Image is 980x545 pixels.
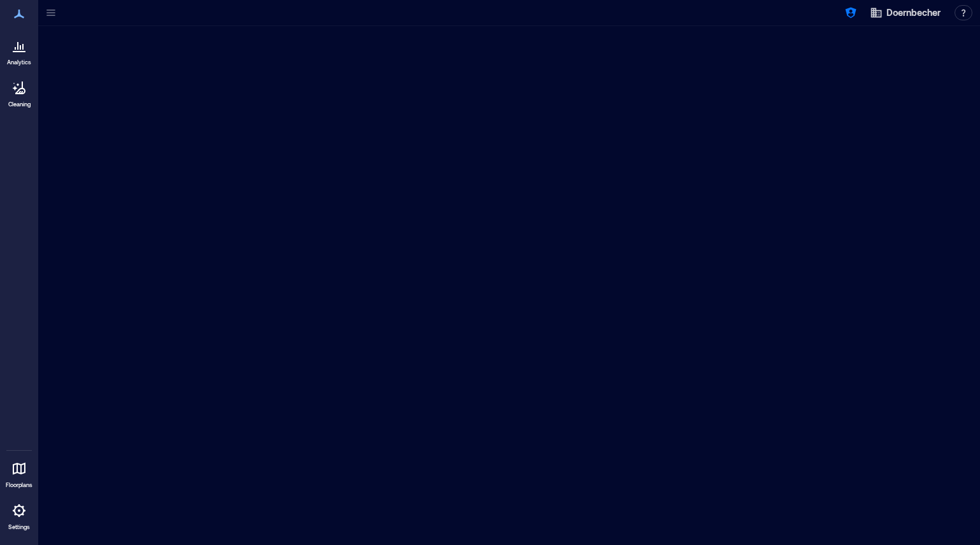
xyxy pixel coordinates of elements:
[3,73,35,112] a: Cleaning
[4,495,34,535] a: Settings
[8,101,31,108] p: Cleaning
[7,59,31,66] p: Analytics
[6,481,32,489] p: Floorplans
[3,31,35,70] a: Analytics
[886,6,941,19] span: Doernbecher
[8,523,30,531] p: Settings
[2,453,36,493] a: Floorplans
[866,3,944,23] button: Doernbecher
